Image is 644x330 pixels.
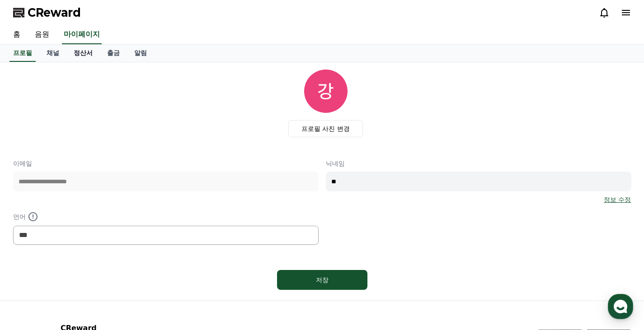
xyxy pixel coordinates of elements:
[100,45,127,62] a: 출금
[6,25,28,44] a: 홈
[60,255,117,278] a: 대화
[326,159,631,168] p: 닉네임
[295,275,349,284] div: 저장
[83,269,94,276] span: 대화
[28,5,81,20] span: CReward
[127,45,154,62] a: 알림
[66,45,100,62] a: 정산서
[39,45,66,62] a: 채널
[28,269,34,276] span: 홈
[140,269,150,276] span: 설정
[9,45,36,62] a: 프로필
[13,211,319,222] p: 언어
[62,25,102,44] a: 마이페이지
[304,70,348,113] img: profile_image
[288,120,363,137] label: 프로필 사진 변경
[604,195,631,204] a: 정보 수정
[117,255,174,278] a: 설정
[13,159,319,168] p: 이메일
[13,5,81,20] a: CReward
[3,255,60,278] a: 홈
[277,270,367,290] button: 저장
[28,25,56,44] a: 음원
